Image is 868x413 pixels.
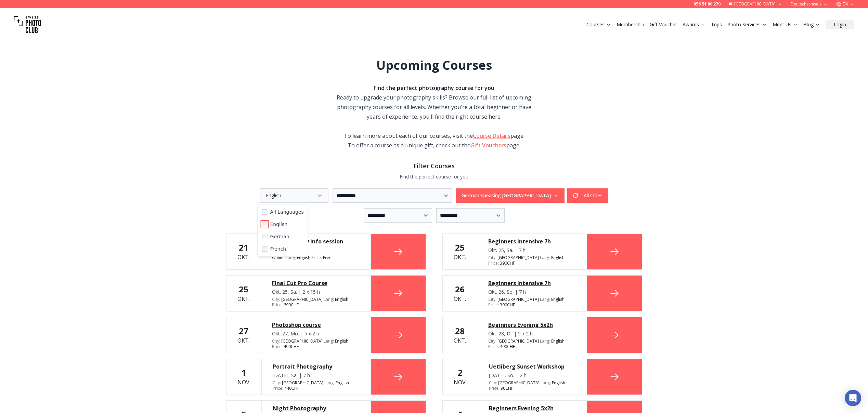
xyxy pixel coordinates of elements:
[272,279,360,287] a: Final Cut Pro Course
[540,296,550,302] span: Lang :
[489,372,576,379] div: [DATE], So. | 2 h
[262,222,268,227] input: English
[272,338,280,344] span: City :
[708,20,725,29] button: Trips
[273,404,360,412] a: Night Photography
[845,390,861,406] div: Open Intercom Messenger
[488,255,496,261] span: City :
[552,380,565,386] span: English
[488,260,499,266] span: Price :
[488,237,576,245] a: Beginners Intensive 7h
[454,367,467,386] div: Nov.
[470,142,506,149] a: Gift Vouchers
[239,242,248,253] b: 21
[336,83,533,121] div: Ready to upgrade your photography skills? Browse our full list of upcoming photography courses fo...
[336,131,533,150] div: To learn more about each of our courses, visit the page. To offer a course as a unique gift, chec...
[727,21,767,28] a: Photo Services
[489,380,497,386] span: City :
[803,21,820,28] a: Blog
[455,325,465,336] b: 28
[567,188,608,203] button: All Cities
[324,296,334,302] span: Lang :
[489,404,576,412] a: Beginners Evening 5x2h
[489,362,576,371] a: Uetliberg Sunset Workshop
[680,20,708,29] button: Awards
[551,297,565,302] span: English
[335,338,348,344] span: English
[270,209,304,215] span: All Languages
[683,21,705,28] a: Awards
[540,338,550,344] span: Lang :
[324,338,334,344] span: Lang :
[311,255,322,261] span: Price :
[488,279,576,287] a: Beginners Intensive 7h
[458,367,463,378] b: 2
[488,302,499,308] span: Price :
[272,255,360,261] div: Online Free
[488,296,496,302] span: City :
[272,330,360,337] div: Okt. 27, Mo. | 5 x 2 h
[454,284,466,303] div: Okt.
[335,297,348,302] span: English
[488,330,576,337] div: Okt. 28, Di. | 5 x 2 h
[226,161,642,171] h3: Filter Courses
[336,380,349,386] span: English
[262,246,268,252] input: French
[540,255,550,261] span: Lang :
[14,11,41,38] img: Swiss photo club
[488,297,576,308] div: [GEOGRAPHIC_DATA] 390 CHF
[455,283,465,295] b: 26
[237,325,250,345] div: Okt.
[226,173,642,180] p: Find the perfect course for you
[586,21,611,28] a: Courses
[272,344,283,349] span: Price :
[826,20,854,29] button: Login
[551,338,565,344] span: English
[273,380,281,386] span: City :
[286,255,296,261] span: Lang :
[488,289,576,295] div: Okt. 26, So. | 7 h
[541,380,551,386] span: Lang :
[454,242,466,261] div: Okt.
[258,204,308,257] div: English
[801,20,823,29] button: Blog
[647,20,680,29] button: Gift Voucher
[237,284,250,303] div: Okt.
[488,247,576,254] div: Okt. 25, Sa. | 7 h
[273,385,283,391] span: Price :
[237,367,250,386] div: Nov.
[260,188,328,203] button: English
[272,296,280,302] span: City :
[488,255,576,266] div: [GEOGRAPHIC_DATA] 390 CHF
[770,20,801,29] button: Meet Us
[270,233,289,240] span: German
[376,58,492,72] h1: Upcoming Courses
[237,242,250,261] div: Okt.
[473,132,510,139] a: Course Details
[374,84,494,92] strong: Find the perfect photography course for you
[270,245,286,252] span: French
[489,380,576,391] div: [GEOGRAPHIC_DATA] 90 CHF
[270,221,288,228] span: English
[456,188,565,203] button: German-speaking [GEOGRAPHIC_DATA]
[272,338,360,349] div: [GEOGRAPHIC_DATA] 490 CHF
[488,321,576,329] div: Beginners Evening 5x2h
[725,20,770,29] button: Photo Services
[272,321,360,329] a: Photoshop course
[242,367,246,378] b: 1
[324,380,335,386] span: Lang :
[273,362,360,371] a: Portrait Photography
[272,289,360,295] div: Okt. 25, Sa. | 2 x 15 h
[239,325,248,336] b: 27
[239,283,248,295] b: 25
[454,325,466,345] div: Okt.
[773,21,798,28] a: Meet Us
[272,247,360,254] div: Okt. 21, Di. | 1 h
